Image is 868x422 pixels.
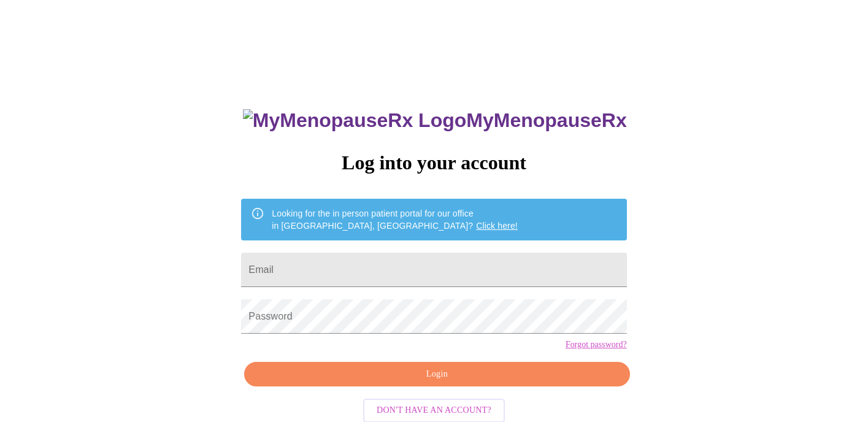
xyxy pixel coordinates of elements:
[476,221,518,231] a: Click here!
[243,109,466,132] img: MyMenopauseRx Logo
[243,109,627,132] h3: MyMenopauseRx
[566,340,627,350] a: Forgot password?
[360,404,508,415] a: Don't have an account?
[244,362,629,387] button: Login
[377,403,491,418] span: Don't have an account?
[272,202,518,237] div: Looking for the in person patient portal for our office in [GEOGRAPHIC_DATA], [GEOGRAPHIC_DATA]?
[241,152,626,174] h3: Log into your account
[258,367,615,382] span: Login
